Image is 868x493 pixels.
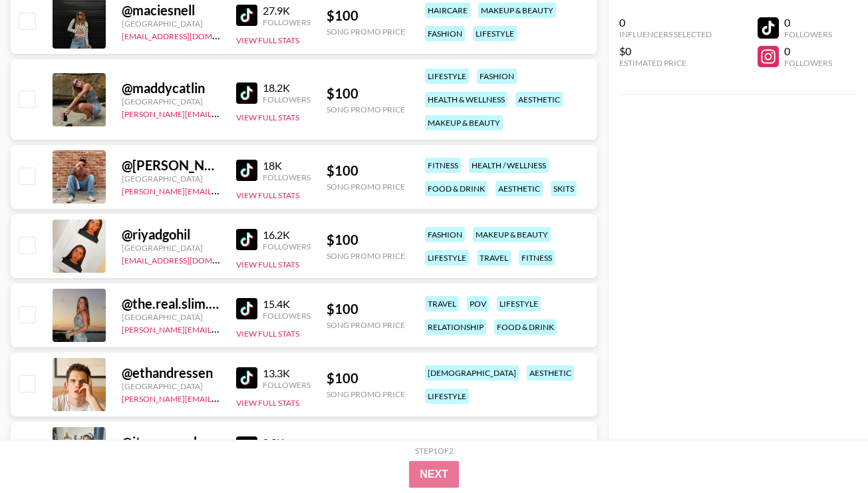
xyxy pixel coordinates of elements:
[327,182,405,192] div: Song Promo Price
[263,436,311,449] div: 8.9K
[425,227,465,242] div: fashion
[327,370,405,387] div: $ 100
[122,295,220,312] div: @ the.real.slim.sadieee
[236,5,257,26] img: TikTok
[122,381,220,391] div: [GEOGRAPHIC_DATA]
[263,81,311,94] div: 18.2K
[122,243,220,253] div: [GEOGRAPHIC_DATA]
[122,106,319,119] a: [PERSON_NAME][EMAIL_ADDRESS][DOMAIN_NAME]
[425,3,470,18] div: haircare
[263,94,311,104] div: Followers
[425,92,507,107] div: health & wellness
[263,4,311,17] div: 27.9K
[122,365,220,381] div: @ ethandressen
[263,228,311,242] div: 16.2K
[327,85,405,102] div: $ 100
[236,229,257,250] img: TikTok
[784,29,832,39] div: Followers
[122,322,382,335] a: [PERSON_NAME][EMAIL_ADDRESS][PERSON_NAME][DOMAIN_NAME]
[122,174,220,184] div: [GEOGRAPHIC_DATA]
[122,157,220,174] div: @ [PERSON_NAME][DOMAIN_NAME][PERSON_NAME]
[477,69,517,84] div: fashion
[473,227,551,242] div: makeup & beauty
[327,439,405,456] div: $ 100
[519,250,555,265] div: fitness
[122,253,255,265] a: [EMAIL_ADDRESS][DOMAIN_NAME]
[425,26,465,41] div: fashion
[122,391,319,404] a: [PERSON_NAME][EMAIL_ADDRESS][DOMAIN_NAME]
[496,181,543,196] div: aesthetic
[236,436,257,458] img: TikTok
[236,112,299,122] button: View Full Stats
[784,58,832,68] div: Followers
[263,172,311,182] div: Followers
[497,296,541,311] div: lifestyle
[425,365,519,381] div: [DEMOGRAPHIC_DATA]
[327,251,405,261] div: Song Promo Price
[263,380,311,390] div: Followers
[473,26,517,41] div: lifestyle
[425,319,486,335] div: relationship
[263,242,311,251] div: Followers
[263,17,311,27] div: Followers
[236,190,299,200] button: View Full Stats
[478,3,556,18] div: makeup & beauty
[425,115,503,130] div: makeup & beauty
[263,367,311,380] div: 13.3K
[467,296,489,311] div: pov
[122,226,220,243] div: @ riyadgohil
[263,297,311,311] div: 15.4K
[263,311,311,321] div: Followers
[494,319,557,335] div: food & drink
[122,96,220,106] div: [GEOGRAPHIC_DATA]
[236,259,299,269] button: View Full Stats
[327,7,405,24] div: $ 100
[527,365,574,381] div: aesthetic
[469,158,549,173] div: health / wellness
[236,160,257,181] img: TikTok
[236,82,257,104] img: TikTok
[425,296,459,311] div: travel
[425,389,469,404] div: lifestyle
[122,2,220,19] div: @ maciesnell
[327,104,405,114] div: Song Promo Price
[236,398,299,408] button: View Full Stats
[784,16,832,29] div: 0
[327,301,405,317] div: $ 100
[415,446,454,456] div: Step 1 of 2
[263,159,311,172] div: 18K
[122,29,255,41] a: [EMAIL_ADDRESS][DOMAIN_NAME]
[122,19,220,29] div: [GEOGRAPHIC_DATA]
[122,312,220,322] div: [GEOGRAPHIC_DATA]
[327,320,405,330] div: Song Promo Price
[327,162,405,179] div: $ 100
[327,232,405,248] div: $ 100
[551,181,577,196] div: skits
[409,461,459,488] button: Next
[425,158,461,173] div: fitness
[425,69,469,84] div: lifestyle
[236,35,299,45] button: View Full Stats
[122,434,220,450] div: @ itsravenroberts
[784,45,832,58] div: 0
[619,29,712,39] div: Influencers Selected
[619,16,712,29] div: 0
[327,27,405,37] div: Song Promo Price
[425,181,488,196] div: food & drink
[236,298,257,319] img: TikTok
[477,250,511,265] div: travel
[619,58,712,68] div: Estimated Price
[236,329,299,339] button: View Full Stats
[236,367,257,389] img: TikTok
[122,184,382,196] a: [PERSON_NAME][EMAIL_ADDRESS][PERSON_NAME][DOMAIN_NAME]
[122,80,220,96] div: @ maddycatlin
[327,389,405,399] div: Song Promo Price
[425,250,469,265] div: lifestyle
[619,45,712,58] div: $0
[515,92,563,107] div: aesthetic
